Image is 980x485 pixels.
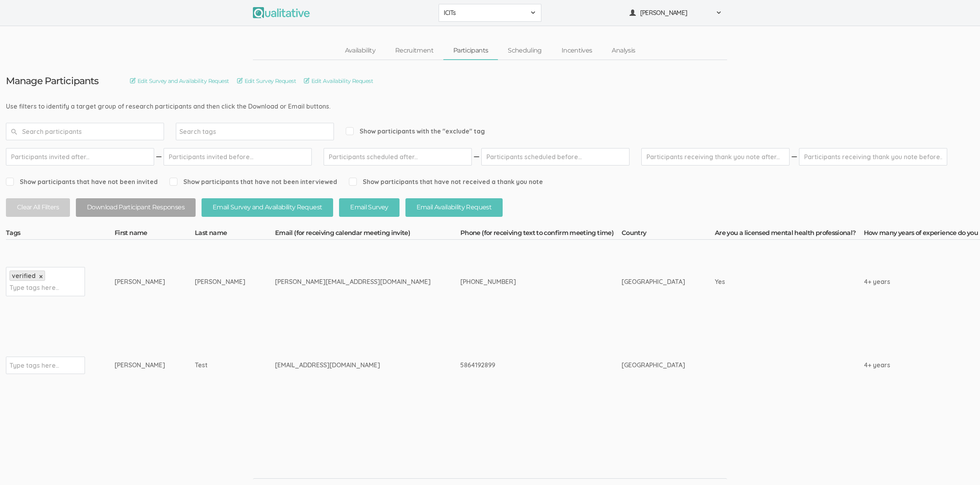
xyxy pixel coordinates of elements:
[202,198,333,217] button: Email Survey and Availability Request
[799,148,947,165] input: Participants receiving thank you note before...
[790,148,798,165] img: dash.svg
[641,148,790,165] input: Participants receiving thank you note after...
[164,148,312,165] input: Participants invited before...
[624,4,727,22] button: [PERSON_NAME]
[115,229,195,240] th: First name
[76,198,196,217] button: Download Participant Responses
[715,229,864,240] th: Are you a licensed mental health professional?
[473,148,481,165] img: dash.svg
[498,42,552,59] a: Scheduling
[6,123,164,140] input: Search participants
[349,177,543,186] span: Show participants that have not received a thank you note
[385,42,443,59] a: Recruitment
[12,272,36,280] span: verified
[443,42,498,59] a: Participants
[6,148,154,165] input: Participants invited after...
[9,282,59,293] input: Type tags here...
[275,361,431,370] div: [EMAIL_ADDRESS][DOMAIN_NAME]
[439,4,541,22] button: ICITs
[179,126,229,137] input: Search tags
[237,77,296,85] a: Edit Survey Request
[130,77,229,85] a: Edit Survey and Availability Request
[602,42,645,59] a: Analysis
[195,361,245,370] div: Test
[622,277,685,286] div: [GEOGRAPHIC_DATA]
[9,360,59,370] input: Type tags here...
[170,177,337,186] span: Show participants that have not been interviewed
[335,42,385,59] a: Availability
[195,229,275,240] th: Last name
[115,277,165,286] div: [PERSON_NAME]
[275,277,431,286] div: [PERSON_NAME][EMAIL_ADDRESS][DOMAIN_NAME]
[275,229,460,240] th: Email (for receiving calendar meeting invite)
[155,148,163,165] img: dash.svg
[195,277,245,286] div: [PERSON_NAME]
[940,447,980,485] iframe: Chat Widget
[481,148,629,165] input: Participants scheduled before...
[6,229,115,240] th: Tags
[324,148,472,165] input: Participants scheduled after...
[460,361,592,370] div: 5864192899
[304,77,373,85] a: Edit Availability Request
[715,277,834,286] div: Yes
[339,198,399,217] button: Email Survey
[460,277,592,286] div: [PHONE_NUMBER]
[444,8,526,17] span: ICITs
[39,273,43,280] a: ×
[622,361,685,370] div: [GEOGRAPHIC_DATA]
[552,42,602,59] a: Incentives
[346,127,485,136] span: Show participants with the "exclude" tag
[115,361,165,370] div: [PERSON_NAME]
[460,229,622,240] th: Phone (for receiving text to confirm meeting time)
[405,198,503,217] button: Email Availability Request
[640,8,711,17] span: [PERSON_NAME]
[253,7,310,18] img: Qualitative
[6,76,98,86] h3: Manage Participants
[622,229,715,240] th: Country
[6,198,70,217] button: Clear All Filters
[6,177,158,186] span: Show participants that have not been invited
